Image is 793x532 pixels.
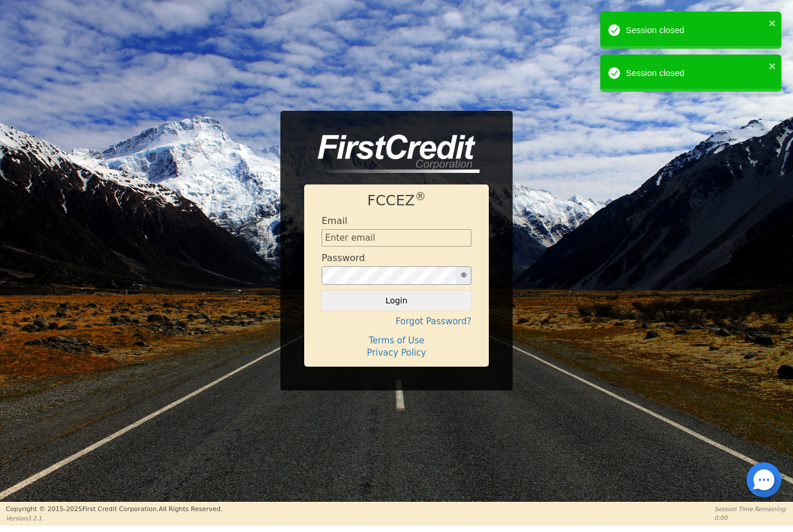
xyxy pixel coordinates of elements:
[626,24,765,37] div: Session closed
[322,335,471,346] h4: Terms of Use
[322,316,471,327] h4: Forgot Password?
[322,192,471,209] h1: FCCEZ
[322,266,456,285] input: password
[769,16,777,30] button: close
[415,190,426,202] sup: ®
[158,505,222,513] span: All Rights Reserved.
[715,513,787,522] p: 0:00
[6,505,222,515] p: Copyright © 2015- 2025 First Credit Corporation.
[322,229,471,247] input: Enter email
[322,291,471,310] button: Login
[322,348,471,358] h4: Privacy Policy
[715,505,787,513] p: Session Time Remaining:
[626,67,765,80] div: Session closed
[769,59,777,73] button: close
[304,135,480,173] img: logo-CMu_cnol.png
[322,252,365,263] h4: Password
[6,514,222,523] p: Version 3.2.1
[322,215,347,226] h4: Email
